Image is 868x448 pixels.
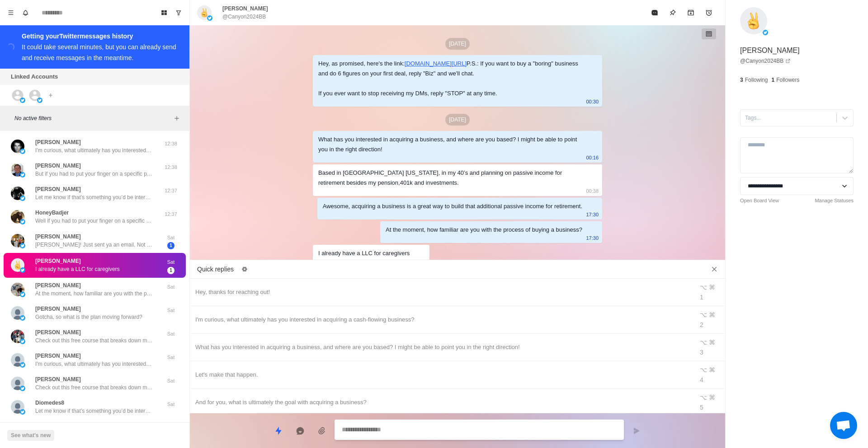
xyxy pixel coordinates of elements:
[586,97,599,107] p: 00:30
[586,210,599,219] p: 17:30
[22,43,176,61] div: It could take several minutes, but you can already send and receive messages in the meantime.
[4,5,18,20] button: Menu
[830,412,857,439] a: Open chat
[318,59,582,98] div: Hey, as promised, here's the link: P.S.: If you want to buy a "boring" business and do 6 figures ...
[35,257,81,265] p: [PERSON_NAME]
[20,196,25,201] img: picture
[269,422,288,440] button: Quick replies
[14,114,171,122] p: No active filters
[740,57,791,65] a: @Canyon2024BB
[45,90,56,101] button: Add account
[11,258,24,272] img: picture
[682,4,700,22] button: Archive
[20,267,25,273] img: picture
[11,306,24,320] img: picture
[20,149,25,154] img: picture
[740,197,779,205] a: Open Board View
[11,400,24,414] img: picture
[197,265,234,274] p: Quick replies
[763,30,768,35] img: picture
[171,5,186,20] button: Show unread conversations
[11,234,24,247] img: picture
[664,4,682,22] button: Pin
[160,187,182,195] p: 12:37
[20,339,25,344] img: picture
[20,98,25,103] img: picture
[160,330,182,338] p: Sat
[776,76,799,84] p: Followers
[740,7,767,34] img: picture
[445,38,470,50] p: [DATE]
[160,401,182,408] p: Sat
[160,258,182,266] p: Sat
[20,219,25,224] img: picture
[157,5,171,20] button: Board View
[167,242,175,249] span: 1
[171,113,182,124] button: Add filters
[20,292,25,297] img: picture
[318,168,582,188] div: Based in [GEOGRAPHIC_DATA] [US_STATE], in my 40’s and planning on passive income for retirement b...
[740,45,800,56] p: [PERSON_NAME]
[20,386,25,391] img: picture
[815,197,854,205] a: Manage Statuses
[160,307,182,314] p: Sat
[20,315,25,321] img: picture
[586,153,599,163] p: 00:16
[35,162,81,170] p: [PERSON_NAME]
[195,397,688,407] div: And for you, what is ultimately the goal with acquiring a business?
[207,15,212,21] img: picture
[586,233,599,243] p: 17:30
[222,13,266,21] p: @Canyon2024BB
[195,370,688,380] div: Let's make that happen.
[22,31,179,42] div: Getting your Twitter messages history
[11,377,24,390] img: picture
[35,328,81,336] p: [PERSON_NAME]
[35,305,81,313] p: [PERSON_NAME]
[11,140,24,153] img: picture
[35,383,153,392] p: Check out this free course that breaks down my full strategy for acquiring a business: [URL][DOMA...
[771,76,774,84] p: 1
[414,257,426,266] p: 23:04
[445,114,470,126] p: [DATE]
[35,313,142,321] p: Gotcha, so what is the plan moving forward?
[35,375,81,383] p: [PERSON_NAME]
[386,225,582,235] div: At the moment, how familiar are you with the process of buying a business?
[318,135,582,154] div: What has you interested in acquiring a business, and where are you based? I might be able to poin...
[35,265,120,273] p: I already have a LLC for caregivers
[646,4,664,22] button: Mark as read
[35,170,153,178] p: But if you had to put your finger on a specific part of the process that’s holding you back from ...
[318,248,410,258] div: I already have a LLC for caregivers
[35,407,153,415] p: Let me know if that’s something you’d be interested in and I can set you up on a call with my con...
[197,5,212,20] img: picture
[35,281,81,289] p: [PERSON_NAME]
[20,409,25,415] img: picture
[323,201,582,211] div: Awesome, acquiring a business is a great way to build that additional passive income for retirement.
[195,342,688,352] div: What has you interested in acquiring a business, and where are you based? I might be able to poin...
[35,352,81,360] p: [PERSON_NAME]
[700,392,720,412] div: ⌥ ⌘ 5
[11,72,58,81] p: Linked Accounts
[35,146,153,154] p: I'm curious, what ultimately has you interested in acquiring a cash-flowing business?
[291,422,309,440] button: Reply with AI
[195,315,688,325] div: I'm curious, what ultimately has you interested in acquiring a cash-flowing business?
[313,422,331,440] button: Add media
[627,422,646,440] button: Send message
[35,360,153,368] p: I'm curious, what ultimately has you interested in acquiring a cash-flowing business?
[167,267,175,274] span: 1
[35,193,153,201] p: Let me know if that’s something you’d be interested in and I can set you up on a call with my con...
[35,217,153,225] p: Well if you had to put your finger on a specific part of the process that’s holding you back from...
[37,98,42,103] img: picture
[160,377,182,385] p: Sat
[160,163,182,171] p: 12:38
[700,310,720,330] div: ⌥ ⌘ 2
[35,241,153,249] p: [PERSON_NAME]! Just sent ya an email. Not sure if you remember me from our conversations in the p...
[160,283,182,291] p: Sat
[707,262,722,276] button: Close quick replies
[20,362,25,368] img: picture
[7,430,54,441] button: See what's new
[35,209,69,217] p: HoneyBadjer
[35,233,81,241] p: [PERSON_NAME]
[700,337,720,357] div: ⌥ ⌘ 3
[11,163,24,177] img: picture
[700,4,718,22] button: Add reminder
